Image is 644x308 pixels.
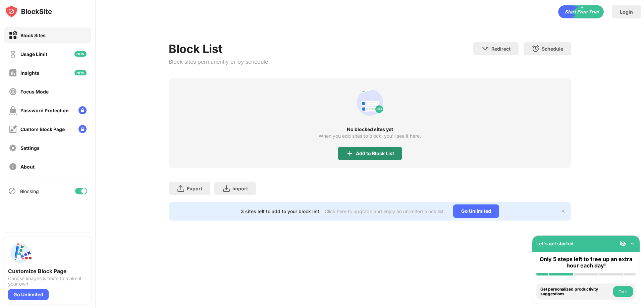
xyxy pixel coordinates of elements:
div: Login [620,9,633,15]
div: Password Protection [20,108,69,113]
img: time-usage-off.svg [9,50,17,58]
div: Schedule [542,46,563,52]
div: Add to Block List [356,151,394,156]
button: Do it [613,286,633,297]
img: block-on.svg [9,31,17,40]
div: Let's get started [536,241,574,246]
div: Go Unlimited [453,204,499,218]
div: About [20,164,35,170]
div: Redirect [491,46,511,52]
div: Go Unlimited [8,289,49,300]
div: Click here to upgrade and enjoy an unlimited block list. [325,208,445,214]
img: password-protection-off.svg [9,106,17,115]
div: Focus Mode [20,89,49,95]
div: Custom Block Page [20,126,65,132]
img: focus-off.svg [9,87,17,96]
img: new-icon.svg [74,70,87,75]
img: x-button.svg [560,208,566,214]
img: new-icon.svg [74,51,87,57]
div: animation [558,5,604,18]
div: Blocking [20,188,39,194]
div: Choose images & texts to make it your own [8,276,87,287]
div: No blocked sites yet [169,127,571,132]
img: insights-off.svg [9,69,17,77]
div: Usage Limit [20,51,47,57]
img: customize-block-page-off.svg [9,125,17,133]
img: about-off.svg [9,163,17,171]
img: push-custom-page.svg [8,241,32,265]
img: eye-not-visible.svg [620,240,626,247]
img: settings-off.svg [9,144,17,152]
img: lock-menu.svg [78,125,87,133]
div: animation [354,86,386,119]
div: When you add sites to block, you’ll see it here. [319,133,421,139]
div: Only 5 steps left to free up an extra hour each day! [536,256,636,269]
div: Customize Block Page [8,268,87,274]
div: Block Sites [20,33,46,38]
div: Get personalized productivity suggestions [540,287,611,297]
img: omni-setup-toggle.svg [629,240,636,247]
div: Import [232,186,248,191]
div: Export [187,186,202,191]
div: 3 sites left to add to your block list. [241,208,321,214]
div: Settings [20,145,40,151]
div: Block sites permanently or by schedule [169,58,268,65]
div: Insights [20,70,39,76]
img: logo-blocksite.svg [5,5,52,18]
img: lock-menu.svg [78,106,87,114]
img: blocking-icon.svg [8,187,16,195]
div: Block List [169,42,268,56]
